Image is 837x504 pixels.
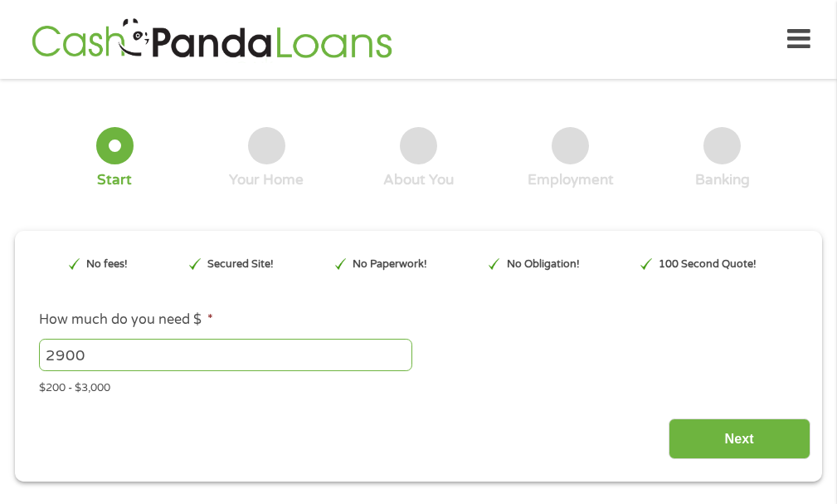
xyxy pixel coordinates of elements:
[695,171,750,189] div: Banking
[229,171,304,189] div: Your Home
[39,311,213,329] label: How much do you need $
[86,257,128,272] p: No fees!
[528,171,614,189] div: Employment
[353,257,427,272] p: No Paperwork!
[97,171,132,189] div: Start
[27,16,397,63] img: GetLoanNow Logo
[659,257,757,272] p: 100 Second Quote!
[507,257,580,272] p: No Obligation!
[39,374,798,396] div: $200 - $3,000
[669,418,810,459] input: Next
[207,257,274,272] p: Secured Site!
[383,171,454,189] div: About You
